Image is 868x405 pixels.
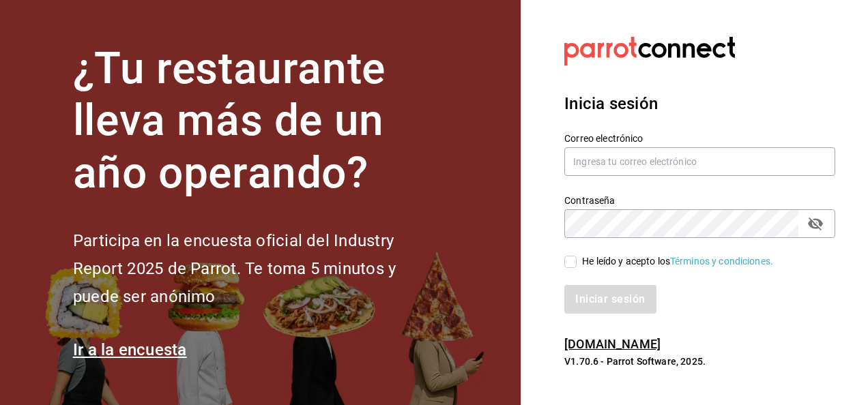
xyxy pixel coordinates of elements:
label: Contraseña [564,195,835,205]
h2: Participa en la encuesta oficial del Industry Report 2025 de Parrot. Te toma 5 minutos y puede se... [73,227,442,310]
h1: ¿Tu restaurante lleva más de un año operando? [73,43,442,200]
div: He leído y acepto los [582,254,773,269]
label: Correo electrónico [564,133,835,142]
button: passwordField [804,212,827,235]
a: Términos y condiciones. [670,256,773,267]
h3: Inicia sesión [564,91,835,116]
input: Ingresa tu correo electrónico [564,147,835,176]
p: V1.70.6 - Parrot Software, 2025. [564,355,835,368]
a: Ir a la encuesta [73,340,187,359]
a: [DOMAIN_NAME] [564,337,661,351]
